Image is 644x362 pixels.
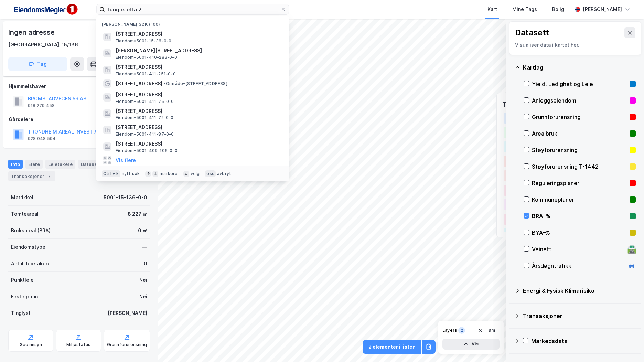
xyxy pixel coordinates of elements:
span: Eiendom • 5001-410-283-0-0 [116,55,177,60]
span: • [164,81,166,86]
div: BRA–% [532,212,627,220]
div: Nei [139,292,147,301]
div: Mine Tags [512,5,537,13]
div: 5001-15-136-0-0 [104,193,147,202]
span: [STREET_ADDRESS] [116,63,281,71]
div: 918 279 458 [28,103,55,108]
div: Visualiser data i kartet her. [515,41,635,49]
div: Datasett [78,160,104,169]
div: Veinett [532,245,625,253]
img: F4PB6Px+NJ5v8B7XTbfpPpyloAAAAASUVORK5CYII= [11,2,80,17]
div: Nei [139,276,147,284]
span: Eiendom • 5001-411-87-0-0 [116,131,174,137]
span: [STREET_ADDRESS] [116,79,162,88]
input: Søk på adresse, matrikkel, gårdeiere, leietakere eller personer [105,4,280,14]
span: [STREET_ADDRESS] [116,140,281,148]
div: — [142,243,147,251]
div: [GEOGRAPHIC_DATA], 15/136 [8,41,78,49]
div: Gårdeiere [9,115,150,124]
div: Bruksareal (BRA) [11,226,51,235]
div: Info [8,160,23,169]
span: Eiendom • 5001-411-75-0-0 [116,99,174,104]
button: Tøm [473,325,500,336]
div: Støyforurensning T-1442 [532,162,627,171]
div: Kontrollprogram for chat [610,329,644,362]
div: Datasett [515,27,549,38]
button: Vis flere [116,156,136,164]
div: Leietakere [45,160,75,169]
div: Kartlag [523,63,636,72]
div: Geoinnsyn [20,342,42,348]
div: Ingen adresse [8,27,56,38]
button: Vis [442,339,500,350]
div: Reguleringsplaner [532,179,627,187]
button: 2 elementer i listen [363,340,421,354]
div: Energi & Fysisk Klimarisiko [523,287,636,295]
div: Layers [442,328,457,333]
span: Område • [STREET_ADDRESS] [164,81,227,86]
div: Grunnforurensning [107,342,147,348]
span: [STREET_ADDRESS] [116,90,281,99]
div: nytt søk [122,171,140,177]
div: esc [205,170,216,177]
div: Markedsdata [531,337,636,345]
span: [STREET_ADDRESS] [116,30,281,38]
div: 928 048 594 [28,136,56,141]
span: Eiendom • 5001-411-72-0-0 [116,115,174,120]
div: 2 [458,327,465,334]
span: [STREET_ADDRESS] [116,123,281,131]
div: Bolig [552,5,564,13]
div: Matrikkel [11,193,33,202]
span: Eiendom • 5001-411-251-0-0 [116,71,176,77]
div: avbryt [217,171,231,177]
div: Tomteareal [11,210,39,218]
div: Transaksjoner [8,171,55,181]
div: velg [191,171,200,177]
div: 🛣️ [627,245,636,254]
div: Årsdøgntrafikk [532,262,625,270]
button: Tag [8,57,67,71]
span: [STREET_ADDRESS] [116,107,281,115]
div: Yield, Ledighet og Leie [532,80,627,88]
div: [PERSON_NAME] [583,5,622,13]
div: 7 [46,173,53,180]
div: Arealbruk [532,129,627,138]
div: [PERSON_NAME] søk (100) [96,16,289,29]
div: 8 227 ㎡ [128,210,147,218]
div: Transaksjoner [523,312,636,320]
div: Antall leietakere [11,259,51,268]
div: [PERSON_NAME] [108,309,147,317]
div: Hjemmelshaver [9,82,150,90]
div: Eiendomstype [11,243,45,251]
div: 0 [144,259,147,268]
div: 0 ㎡ [138,226,147,235]
div: markere [160,171,178,177]
div: Anleggseiendom [532,96,627,105]
div: Eiere [25,160,43,169]
div: Ctrl + k [102,170,120,177]
iframe: Chat Widget [610,329,644,362]
div: Kart [487,5,497,13]
div: BYA–% [532,228,627,237]
span: [PERSON_NAME][STREET_ADDRESS] [116,46,281,55]
div: Tags [502,99,519,110]
div: Grunnforurensning [532,113,627,121]
div: Miljøstatus [66,342,90,348]
div: Festegrunn [11,292,38,301]
span: Eiendom • 5001-15-36-0-0 [116,38,171,44]
div: Støyforurensning [532,146,627,154]
div: Tinglyst [11,309,31,317]
div: Kommuneplaner [532,195,627,204]
div: Punktleie [11,276,34,284]
span: Eiendom • 5001-409-106-0-0 [116,148,178,153]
